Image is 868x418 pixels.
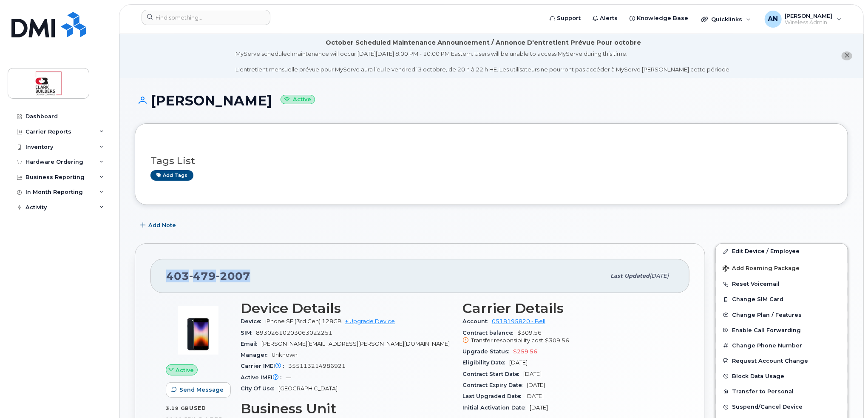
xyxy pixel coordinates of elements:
[241,363,288,369] span: Carrier IMEI
[326,38,641,47] div: October Scheduled Maintenance Announcement / Annonce D'entretient Prévue Pour octobre
[150,170,193,181] a: Add tags
[650,273,669,279] span: [DATE]
[716,307,848,323] button: Change Plan / Features
[278,385,338,392] span: [GEOGRAPHIC_DATA]
[241,385,278,392] span: City Of Use
[716,323,848,338] button: Enable Call Forwarding
[265,318,342,324] span: iPhone SE (3rd Gen) 128GB
[527,382,545,388] span: [DATE]
[842,51,852,60] button: close notification
[241,374,286,381] span: Active IMEI
[176,366,194,374] span: Active
[173,305,224,356] img: image20231002-3703462-1angbar.jpeg
[525,393,544,399] span: [DATE]
[716,276,848,292] button: Reset Voicemail
[462,330,674,345] span: $309.56
[716,338,848,353] button: Change Phone Number
[732,404,803,410] span: Suspend/Cancel Device
[236,50,731,74] div: MyServe scheduled maintenance will occur [DATE][DATE] 8:00 PM - 10:00 PM Eastern. Users will be u...
[732,327,801,333] span: Enable Call Forwarding
[716,292,848,307] button: Change SIM Card
[545,337,569,344] span: $309.56
[256,330,332,336] span: 89302610203063022251
[462,330,517,336] span: Contract balance
[716,399,848,415] button: Suspend/Cancel Device
[166,270,250,282] span: 403
[345,318,395,324] a: + Upgrade Device
[716,369,848,384] button: Block Data Usage
[241,318,265,324] span: Device
[530,404,548,411] span: [DATE]
[189,405,206,411] span: used
[462,348,513,355] span: Upgrade Status
[179,386,224,394] span: Send Message
[166,405,189,411] span: 3.19 GB
[610,273,650,279] span: Last updated
[716,259,848,276] button: Add Roaming Package
[716,244,848,259] a: Edit Device / Employee
[241,301,452,316] h3: Device Details
[286,374,291,381] span: —
[462,318,492,324] span: Account
[523,371,542,377] span: [DATE]
[148,221,176,229] span: Add Note
[288,363,346,369] span: 355113214986921
[462,371,523,377] span: Contract Start Date
[135,218,183,233] button: Add Note
[189,270,216,282] span: 479
[462,301,674,316] h3: Carrier Details
[150,156,832,166] h3: Tags List
[723,265,800,273] span: Add Roaming Package
[241,330,256,336] span: SIM
[241,341,261,347] span: Email
[462,404,530,411] span: Initial Activation Date
[462,359,509,366] span: Eligibility Date
[509,359,528,366] span: [DATE]
[831,381,862,412] iframe: Messenger Launcher
[462,382,527,388] span: Contract Expiry Date
[471,337,543,344] span: Transfer responsibility cost
[732,312,802,318] span: Change Plan / Features
[281,95,315,105] small: Active
[716,384,848,399] button: Transfer to Personal
[272,352,298,358] span: Unknown
[241,352,272,358] span: Manager
[716,353,848,369] button: Request Account Change
[135,93,848,108] h1: [PERSON_NAME]
[261,341,450,347] span: [PERSON_NAME][EMAIL_ADDRESS][PERSON_NAME][DOMAIN_NAME]
[241,401,452,416] h3: Business Unit
[462,393,525,399] span: Last Upgraded Date
[166,382,231,398] button: Send Message
[216,270,250,282] span: 2007
[492,318,545,324] a: 0518195820 - Bell
[513,348,537,355] span: $259.56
